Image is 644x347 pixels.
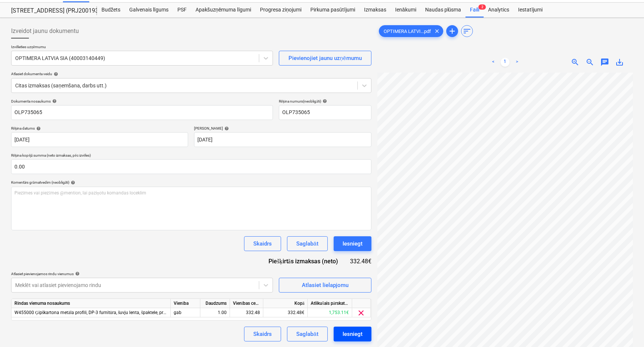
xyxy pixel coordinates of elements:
[514,3,547,17] a: Iestatījumi
[343,239,363,248] div: Iesniegt
[125,3,173,17] a: Galvenais līgums
[334,236,371,251] button: Iesniegt
[11,99,273,104] div: Dokumenta nosaukums
[571,58,580,67] span: zoom_in
[478,4,486,10] span: 2
[302,280,348,290] div: Atlasiet lielapjomu
[296,239,318,248] div: Saglabāt
[11,7,88,15] div: [STREET_ADDRESS] (PRJ2001934) 2601941
[173,3,191,17] a: PSF
[279,105,371,120] input: Rēķina numurs
[466,3,484,17] a: Faili2
[11,299,171,308] div: Rindas vienuma nosaukums
[171,299,200,308] div: Vienība
[97,3,125,17] a: Budžets
[253,239,272,248] div: Skaidrs
[334,327,371,341] button: Iesniegt
[279,278,371,293] button: Atlasiet lielapjomu
[308,299,352,308] div: Atlikušais pārskatītais budžets
[194,132,371,147] input: Izpildes datums nav norādīts
[253,329,272,339] div: Skaidrs
[357,308,366,317] span: clear
[230,299,263,308] div: Vienības cena
[263,299,308,308] div: Kopā
[343,329,363,339] div: Iesniegt
[11,153,371,159] p: Rēķina kopējā summa (neto izmaksas, pēc izvēles)
[288,53,362,63] div: Pievienojiet jaunu uzņēmumu
[263,257,350,266] div: Piešķirtās izmaksas (neto)
[433,27,441,36] span: clear
[489,58,498,67] a: Previous page
[11,271,273,276] div: Atlasiet pievienojamos rindu vienumus
[379,25,443,37] div: OPTIMERA LATVI...pdf
[203,308,227,317] div: 1.00
[263,308,308,317] div: 332.48€
[223,126,229,131] span: help
[191,3,256,17] a: Apakšuzņēmuma līgumi
[11,44,273,51] p: Izvēlieties uzņēmumu
[51,99,57,103] span: help
[600,58,609,67] span: chat
[279,99,371,104] div: Rēķina numurs (neobligāti)
[35,126,41,131] span: help
[306,3,360,17] a: Pirkuma pasūtījumi
[615,58,624,67] span: save_alt
[69,180,75,185] span: help
[448,27,457,36] span: add
[11,132,188,147] input: Rēķina datums nav norādīts
[200,299,230,308] div: Daudzums
[279,51,371,66] button: Pievienojiet jaunu uzņēmumu
[513,58,521,67] a: Next page
[11,180,371,185] div: Komentārs grāmatvedim (neobligāti)
[171,308,200,317] div: gab
[287,236,327,251] button: Saglabāt
[14,310,315,315] span: W455000 Ģipškartona metāla profili, DP-3 furnitūra, šuvju lenta, špaktele, profilu stiprinājumi, ...
[308,308,352,317] div: 1,753.11€
[501,58,510,67] a: Page 1 is your current page
[11,126,188,131] div: Rēķina datums
[350,257,371,266] div: 332.48€
[466,3,484,17] div: Faili
[391,3,421,17] a: Ienākumi
[244,327,281,341] button: Skaidrs
[11,159,371,174] input: Rēķina kopējā summa (neto izmaksas, pēc izvēles)
[421,3,466,17] a: Naudas plūsma
[256,3,306,17] a: Progresa ziņojumi
[321,99,327,103] span: help
[11,27,79,36] span: Izveidot jaunu dokumentu
[74,271,80,276] span: help
[607,311,644,347] iframe: Chat Widget
[233,308,260,317] div: 332.48
[11,71,371,76] div: Atlasiet dokumenta veidu
[194,126,371,131] div: [PERSON_NAME]
[585,58,594,67] span: zoom_out
[484,3,514,17] a: Analytics
[52,72,58,76] span: help
[379,29,436,34] span: OPTIMERA LATVI...pdf
[11,105,273,120] input: Dokumenta nosaukums
[463,27,471,36] span: sort
[296,329,318,339] div: Saglabāt
[360,3,391,17] a: Izmaksas
[287,327,327,341] button: Saglabāt
[244,236,281,251] button: Skaidrs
